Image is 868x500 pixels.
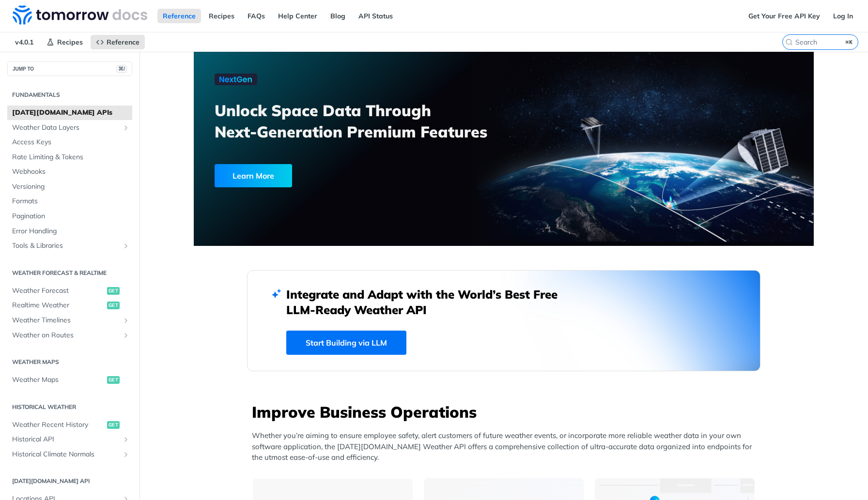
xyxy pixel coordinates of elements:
[286,287,572,318] h2: Integrate and Adapt with the World’s Best Free LLM-Ready Weather API
[12,316,120,325] span: Weather Timelines
[286,331,406,355] a: Start Building via LLM
[107,421,120,429] span: get
[7,150,132,165] a: Rate Limiting & Tokens
[122,124,130,132] button: Show subpages for Weather Data Layers
[10,35,39,49] span: v4.0.1
[107,38,139,46] span: Reference
[12,286,105,296] span: Weather Forecast
[203,9,240,23] a: Recipes
[7,477,132,485] h2: [DATE][DOMAIN_NAME] API
[12,197,130,206] span: Formats
[7,284,132,298] a: Weather Forecastget
[215,100,514,142] h3: Unlock Space Data Through Next-Generation Premium Features
[12,182,130,192] span: Versioning
[12,435,120,444] span: Historical API
[107,376,120,384] span: get
[215,164,292,187] div: Learn More
[273,9,323,23] a: Help Center
[12,331,120,340] span: Weather on Routes
[7,418,132,432] a: Weather Recent Historyget
[7,373,132,387] a: Weather Mapsget
[13,5,147,25] img: Tomorrow.io Weather API Docs
[12,152,130,162] span: Rate Limiting & Tokens
[843,37,855,47] kbd: ⌘K
[7,224,132,239] a: Error Handling
[122,436,130,443] button: Show subpages for Historical API
[7,403,132,411] h2: Historical Weather
[12,241,120,251] span: Tools & Libraries
[743,9,825,23] a: Get Your Free API Key
[122,332,130,339] button: Show subpages for Weather on Routes
[107,302,120,309] span: get
[12,420,105,430] span: Weather Recent History
[7,269,132,277] h2: Weather Forecast & realtime
[242,9,270,23] a: FAQs
[122,242,130,250] button: Show subpages for Tools & Libraries
[7,432,132,447] a: Historical APIShow subpages for Historical API
[12,227,130,236] span: Error Handling
[353,9,398,23] a: API Status
[12,301,105,310] span: Realtime Weather
[7,106,132,120] a: [DATE][DOMAIN_NAME] APIs
[215,164,454,187] a: Learn More
[325,9,351,23] a: Blog
[7,61,132,76] button: JUMP TO⌘/
[7,91,132,99] h2: Fundamentals
[785,38,793,46] svg: Search
[122,317,130,324] button: Show subpages for Weather Timelines
[7,180,132,194] a: Versioning
[57,38,83,46] span: Recipes
[7,135,132,150] a: Access Keys
[7,194,132,209] a: Formats
[252,401,760,423] h3: Improve Business Operations
[91,35,145,49] a: Reference
[7,165,132,179] a: Webhooks
[7,209,132,224] a: Pagination
[7,121,132,135] a: Weather Data LayersShow subpages for Weather Data Layers
[215,74,257,85] img: NextGen
[12,108,130,118] span: [DATE][DOMAIN_NAME] APIs
[12,450,120,459] span: Historical Climate Normals
[12,167,130,177] span: Webhooks
[157,9,201,23] a: Reference
[252,430,760,463] p: Whether you’re aiming to ensure employee safety, alert customers of future weather events, or inc...
[7,239,132,253] a: Tools & LibrariesShow subpages for Tools & Libraries
[12,212,130,221] span: Pagination
[7,328,132,343] a: Weather on RoutesShow subpages for Weather on Routes
[7,447,132,462] a: Historical Climate NormalsShow subpages for Historical Climate Normals
[7,298,132,313] a: Realtime Weatherget
[41,35,88,49] a: Recipes
[116,65,127,73] span: ⌘/
[12,375,105,385] span: Weather Maps
[122,451,130,458] button: Show subpages for Historical Climate Normals
[828,9,858,23] a: Log In
[12,123,120,133] span: Weather Data Layers
[12,137,130,147] span: Access Keys
[107,287,120,295] span: get
[7,313,132,328] a: Weather TimelinesShow subpages for Weather Timelines
[7,358,132,366] h2: Weather Maps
